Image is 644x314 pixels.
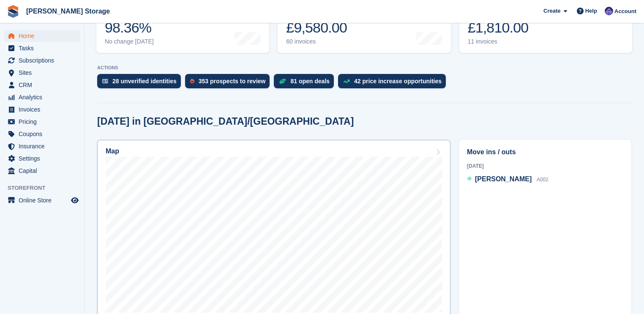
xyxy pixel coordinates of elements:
a: menu [4,55,80,66]
span: Analytics [19,91,69,103]
a: menu [4,194,80,206]
span: Capital [19,165,69,177]
a: Preview store [70,195,80,205]
img: stora-icon-8386f47178a22dfd0bd8f6a31ec36ba5ce8667c1dd55bd0f319d3a0aa187defe.svg [7,5,19,18]
a: menu [4,91,80,103]
a: [PERSON_NAME] A002 [467,174,548,185]
a: 81 open deals [274,74,338,93]
img: deal-1b604bf984904fb50ccaf53a9ad4b4a5d6e5aea283cecdc64d6e3604feb123c2.svg [279,78,286,84]
div: [DATE] [467,162,623,170]
a: menu [4,42,80,54]
h2: [DATE] in [GEOGRAPHIC_DATA]/[GEOGRAPHIC_DATA] [97,116,354,127]
a: menu [4,165,80,177]
a: menu [4,79,80,91]
a: 28 unverified identities [97,74,185,93]
span: Settings [19,153,69,164]
span: Storefront [8,184,84,192]
div: 353 prospects to review [199,78,266,85]
span: Account [614,7,636,16]
div: 98.36% [105,19,154,36]
span: [PERSON_NAME] [475,175,532,183]
img: price_increase_opportunities-93ffe204e8149a01c8c9dc8f82e8f89637d9d84a8eef4429ea346261dce0b2c0.svg [343,79,350,83]
span: Tasks [19,42,69,54]
span: Subscriptions [19,55,69,66]
span: Sites [19,67,69,79]
div: 11 invoices [468,38,529,45]
a: 42 price increase opportunities [338,74,450,93]
h2: Move ins / outs [467,147,623,157]
img: prospect-51fa495bee0391a8d652442698ab0144808aea92771e9ea1ae160a38d050c398.svg [190,79,194,84]
a: menu [4,116,80,128]
div: £9,580.00 [286,19,349,36]
span: Pricing [19,116,69,128]
img: verify_identity-adf6edd0f0f0b5bbfe63781bf79b02c33cf7c696d77639b501bdc392416b5a36.svg [102,79,108,84]
span: Create [543,7,560,15]
a: menu [4,128,80,140]
a: 353 prospects to review [185,74,274,93]
div: 81 open deals [290,78,330,85]
img: Tim Sinnott [605,7,613,15]
p: ACTIONS [97,65,631,71]
div: £1,810.00 [468,19,529,36]
a: menu [4,104,80,115]
a: [PERSON_NAME] Storage [23,4,113,18]
span: Home [19,30,69,42]
span: Invoices [19,104,69,115]
span: Insurance [19,140,69,152]
span: A002 [537,177,548,183]
a: menu [4,30,80,42]
span: Coupons [19,128,69,140]
a: menu [4,153,80,164]
span: Help [585,7,597,15]
div: 28 unverified identities [112,78,177,85]
div: 42 price increase opportunities [354,78,442,85]
a: menu [4,140,80,152]
span: CRM [19,79,69,91]
div: No change [DATE] [105,38,154,45]
span: Online Store [19,194,69,206]
div: 60 invoices [286,38,349,45]
a: menu [4,67,80,79]
h2: Map [106,147,119,155]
